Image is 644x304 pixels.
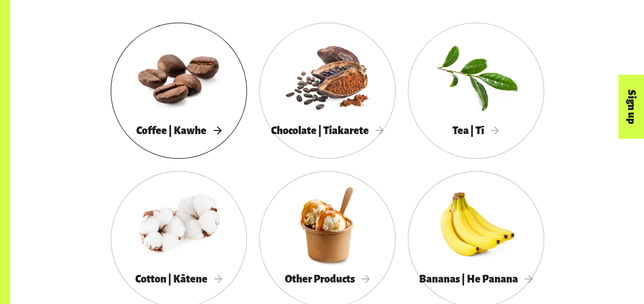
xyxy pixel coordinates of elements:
span: Other Products [285,273,370,285]
a: Coffee | Kawhe [111,23,247,159]
span: Bananas | He Panana [419,273,533,285]
span: Cotton | Kātene [135,273,222,285]
a: Tea | Tī [408,23,544,159]
span: Coffee | Kawhe [136,125,221,136]
span: Tea | Tī [452,125,499,136]
span: Chocolate | Tiakarete [271,125,384,136]
a: Chocolate | Tiakarete [259,23,396,159]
